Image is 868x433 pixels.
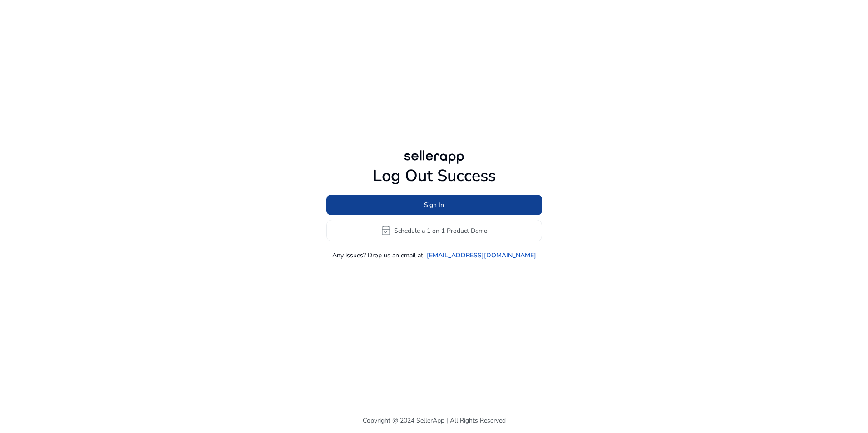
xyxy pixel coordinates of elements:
button: Sign In [326,195,542,215]
p: Any issues? Drop us an email at [332,251,423,260]
span: Sign In [424,200,444,210]
span: event_available [380,225,391,236]
h1: Log Out Success [326,166,542,186]
a: [EMAIL_ADDRESS][DOMAIN_NAME] [427,251,536,260]
button: event_availableSchedule a 1 on 1 Product Demo [326,220,542,241]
